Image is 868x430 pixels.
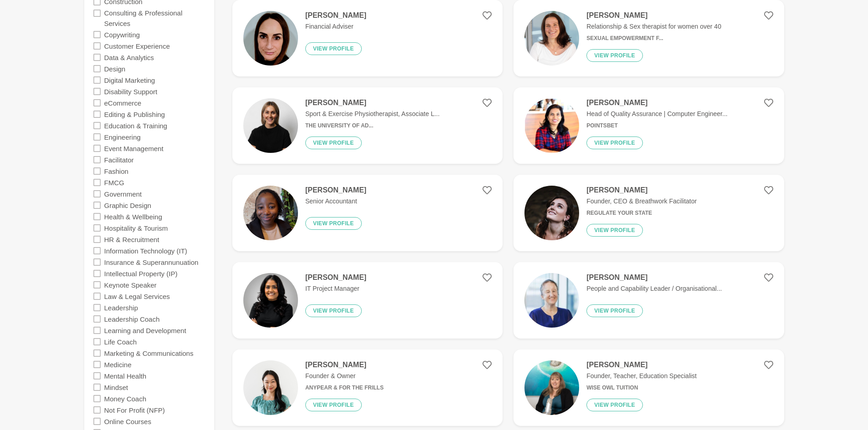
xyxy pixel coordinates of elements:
label: Facilitator [104,154,134,165]
p: Head of Quality Assurance | Computer Engineer... [586,109,727,119]
p: Sport & Exercise Physiotherapist, Associate L... [305,109,440,119]
label: FMCG [104,177,124,188]
label: Editing & Publishing [104,108,165,120]
img: cd6701a6e23a289710e5cd97f2d30aa7cefffd58-2965x2965.jpg [243,360,298,415]
a: [PERSON_NAME]People and Capability Leader / Organisational...View profile [514,262,784,339]
label: Keynote Speaker [104,279,157,290]
img: 8185ea49deb297eade9a2e5250249276829a47cd-920x897.jpg [524,186,579,240]
button: View profile [586,49,643,62]
h6: Regulate Your State [586,210,697,217]
button: View profile [305,137,362,149]
label: Disability Support [104,86,158,97]
p: Financial Adviser [305,22,366,31]
h4: [PERSON_NAME] [305,273,366,282]
h4: [PERSON_NAME] [586,273,722,282]
label: Intellectual Property (IP) [104,268,178,279]
label: Fashion [104,165,128,177]
img: 523c368aa158c4209afe732df04685bb05a795a5-1125x1128.jpg [243,98,298,153]
label: Insurance & Superannunuation [104,256,199,268]
a: [PERSON_NAME]IT Project ManagerView profile [232,262,503,339]
img: a530bc8d2a2e0627e4f81662508317a5eb6ed64f-4000x6000.jpg [524,360,579,415]
label: Health & Wellbeing [104,211,162,222]
h4: [PERSON_NAME] [305,186,366,195]
label: Mental Health [104,370,147,381]
img: 2462cd17f0db61ae0eaf7f297afa55aeb6b07152-1255x1348.jpg [243,11,298,66]
button: View profile [305,304,362,317]
h6: Wise Owl Tuition [586,384,697,391]
button: View profile [305,399,362,411]
p: Relationship & Sex therapist for women over 40 [586,22,721,31]
h4: [PERSON_NAME] [586,186,697,195]
button: View profile [305,217,362,230]
a: [PERSON_NAME]Founder & OwnerAnypear & For The FrillsView profile [232,349,503,426]
p: People and Capability Leader / Organisational... [586,284,722,293]
h6: Sexual Empowerment f... [586,35,721,42]
h4: [PERSON_NAME] [305,360,384,369]
label: eCommerce [104,97,142,108]
a: [PERSON_NAME]Sport & Exercise Physiotherapist, Associate L...The University of Ad...View profile [232,87,503,164]
img: 59f335efb65c6b3f8f0c6c54719329a70c1332df-242x243.png [524,98,579,153]
label: Event Management [104,142,164,154]
img: d6e4e6fb47c6b0833f5b2b80120bcf2f287bc3aa-2570x2447.jpg [524,11,579,66]
h4: [PERSON_NAME] [586,360,697,369]
label: Consulting & Professional Services [104,7,205,29]
label: Design [104,63,126,74]
label: Digital Marketing [104,74,155,86]
label: Leadership Coach [104,313,160,324]
label: Money Coach [104,393,147,404]
h6: PointsBet [586,122,727,129]
p: IT Project Manager [305,284,366,293]
label: Engineering [104,131,141,142]
h4: [PERSON_NAME] [586,11,721,20]
label: Online Courses [104,415,151,427]
a: [PERSON_NAME]Head of Quality Assurance | Computer Engineer...PointsBetView profile [514,87,784,164]
button: View profile [586,224,643,237]
label: Copywriting [104,29,140,40]
label: Leadership [104,302,138,313]
label: Data & Analytics [104,51,154,63]
label: Mindset [104,381,128,393]
h4: [PERSON_NAME] [305,11,366,20]
label: Medicine [104,359,132,370]
button: View profile [305,42,362,55]
h4: [PERSON_NAME] [305,98,440,107]
img: 01aee5e50c87abfaa70c3c448cb39ff495e02bc9-1024x1024.jpg [243,273,298,328]
button: View profile [586,399,643,411]
label: Government [104,188,142,199]
label: Learning and Development [104,324,186,336]
label: Marketing & Communications [104,347,194,359]
button: View profile [586,137,643,149]
a: [PERSON_NAME]Founder, Teacher, Education SpecialistWise Owl TuitionView profile [514,349,784,426]
label: Life Coach [104,336,137,347]
p: Founder & Owner [305,371,384,381]
p: Founder, Teacher, Education Specialist [586,371,697,381]
label: Information Technology (IT) [104,245,187,256]
a: [PERSON_NAME]Founder, CEO & Breathwork FacilitatorRegulate Your StateView profile [514,175,784,251]
h6: Anypear & For The Frills [305,384,384,391]
img: 6c7e47c16492af589fd1d5b58525654ea3920635-256x256.jpg [524,273,579,328]
label: Hospitality & Tourism [104,222,168,233]
a: [PERSON_NAME]Senior AccountantView profile [232,175,503,251]
h4: [PERSON_NAME] [586,98,727,107]
button: View profile [586,304,643,317]
label: Law & Legal Services [104,290,170,302]
p: Senior Accountant [305,197,366,206]
p: Founder, CEO & Breathwork Facilitator [586,197,697,206]
label: Not For Profit (NFP) [104,404,165,415]
label: Customer Experience [104,40,170,51]
img: 54410d91cae438123b608ef54d3da42d18b8f0e6-2316x3088.jpg [243,186,298,240]
label: Graphic Design [104,199,151,211]
label: HR & Recruitment [104,233,159,245]
h6: The University of Ad... [305,122,440,129]
label: Education & Training [104,120,167,131]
